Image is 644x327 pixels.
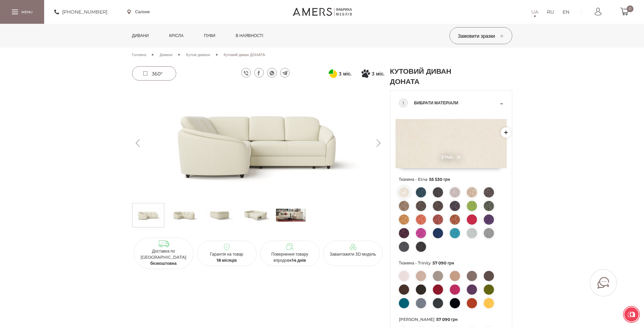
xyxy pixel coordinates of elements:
[276,205,306,225] img: s_
[433,260,454,265] span: 57 090 грн
[127,9,150,15] a: Салони
[292,258,306,263] b: 14 днів
[429,177,450,182] span: 55 530 грн
[133,205,163,225] img: Кутовий диван ДОНАТА s-0
[186,52,210,58] a: Кутові дивани
[132,52,146,57] span: Головна
[169,205,199,225] img: Кутовий диван ДОНАТА s-1
[395,119,507,168] img: Etna - 21
[160,52,172,58] a: Дивани
[414,99,498,107] span: Вибрати матеріали
[449,27,512,44] button: Замовити зразки
[436,317,458,322] span: 57 090 грн
[127,24,154,48] a: Дивани
[263,251,317,263] p: Повернення товару впродовж
[326,251,380,257] p: Завантажити 3D модель
[200,251,254,263] p: Гарантія на товар
[164,24,188,48] a: Крісла
[372,70,384,78] span: 3 міс.
[240,205,270,225] img: Кутовий диван ДОНАТА s-3
[132,52,146,58] a: Головна
[458,33,503,39] span: Замовити зразки
[254,68,264,78] a: facebook
[205,205,234,225] img: Кутовий диван ДОНАТА s-2
[547,8,554,16] a: RU
[136,248,191,266] p: Доставка по [GEOGRAPHIC_DATA]
[399,99,408,107] div: 1
[280,68,290,78] a: telegram
[399,315,503,324] span: [PERSON_NAME]
[373,139,385,147] button: Next
[241,68,251,78] a: viber
[54,8,107,16] a: [PHONE_NUMBER]
[563,8,569,16] a: EN
[160,52,172,57] span: Дивани
[362,69,370,78] svg: Покупка частинами від Монобанку
[132,87,385,200] img: Кутовий диван ДОНАТА -0
[150,261,177,266] b: безкоштовна
[399,259,503,268] span: Тканина - Trinity
[531,8,538,16] a: UA
[329,69,337,78] svg: Оплата частинами від ПриватБанку
[267,68,277,78] a: whatsapp
[132,139,144,147] button: Previous
[152,71,163,77] span: 360°
[627,5,633,12] span: 0
[132,66,176,81] a: 360°
[199,24,221,48] a: Пуфи
[399,175,503,184] span: Тканина - Etna
[186,52,210,57] span: Кутові дивани
[217,258,237,263] b: 18 місяців
[231,24,268,48] a: в наявності
[390,66,468,87] h1: Кутовий диван ДОНАТА
[395,155,507,160] span: Etna - 21
[339,70,351,78] span: 3 міс.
